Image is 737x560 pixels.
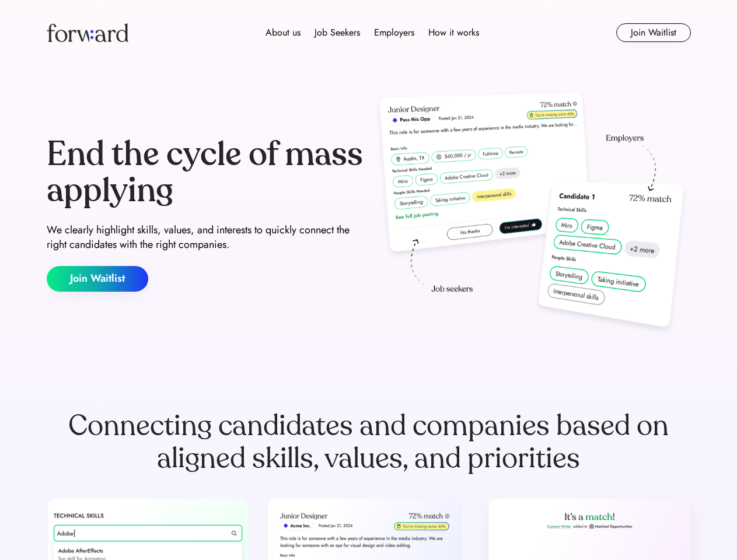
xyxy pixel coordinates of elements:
img: Forward logo [47,23,128,42]
div: End the cycle of mass applying [47,136,364,208]
img: hero-image.png [373,89,691,339]
div: Employers [374,26,414,40]
div: Connecting candidates and companies based on aligned skills, values, and priorities [47,409,691,475]
button: Join Waitlist [616,23,691,42]
div: About us [266,26,301,40]
div: How it works [428,26,479,40]
div: Job Seekers [315,26,360,40]
div: We clearly highlight skills, values, and interests to quickly connect the right candidates with t... [47,223,364,252]
button: Join Waitlist [47,266,148,292]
